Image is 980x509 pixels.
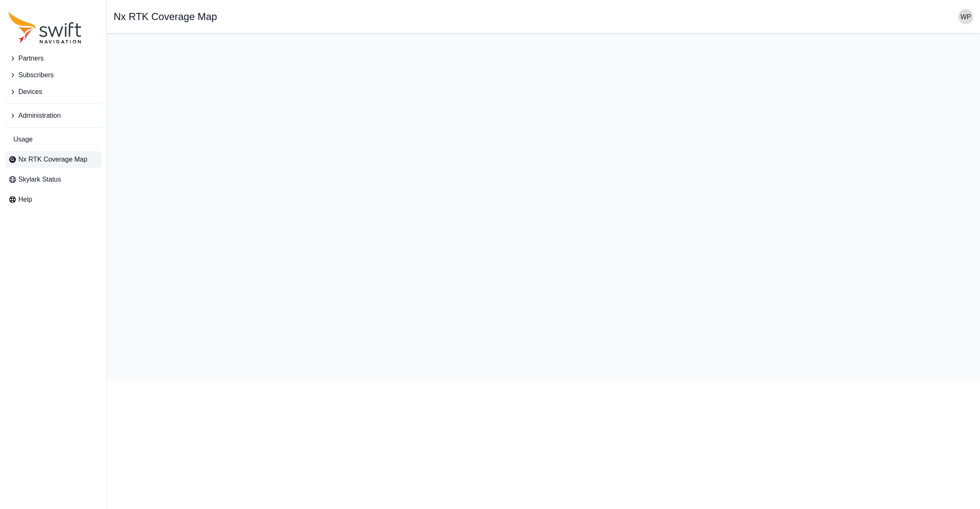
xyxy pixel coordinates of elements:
a: Usage [5,131,102,148]
span: Subscribers [18,70,53,80]
a: Nx RTK Coverage Map [5,151,102,168]
h1: Nx RTK Coverage Map [114,12,217,22]
img: user photo [958,9,973,24]
a: Skylark Status [5,171,102,188]
span: Administration [18,111,61,121]
span: Partners [18,53,43,63]
iframe: RTK Map [114,40,973,374]
span: Help [18,195,32,205]
a: Help [5,191,102,208]
button: Subscribers [5,67,102,84]
span: Nx RTK Coverage Map [18,154,87,165]
button: Administration [5,107,102,124]
span: Usage [13,134,33,144]
span: Devices [18,87,42,97]
button: Devices [5,84,102,100]
span: Skylark Status [18,175,61,185]
button: Partners [5,50,102,67]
